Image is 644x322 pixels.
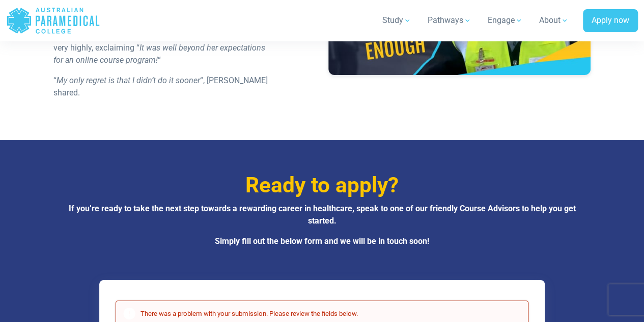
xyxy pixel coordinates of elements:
[53,43,265,65] em: It was well beyond her expectations for an online course program!
[53,172,591,199] h3: Ready to apply?
[482,6,529,35] a: Engage
[69,204,576,226] strong: If you’re ready to take the next step towards a rewarding career in healthcare, speak to one of o...
[215,236,429,246] strong: Simply fill out the below form and we will be in touch soon!
[141,309,520,318] h2: There was a problem with your submission. Please review the fields below.
[533,6,575,35] a: About
[422,6,478,35] a: Pathways
[6,4,100,37] a: Australian Paramedical College
[57,76,200,85] em: My only regret is that I didn’t do it sooner
[583,9,638,33] a: Apply now
[376,6,417,35] a: Study
[53,75,270,99] p: “ “, [PERSON_NAME] shared.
